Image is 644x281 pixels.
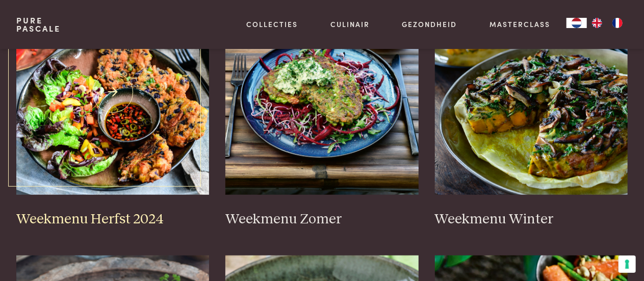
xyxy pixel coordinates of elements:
a: NL [566,18,587,28]
button: Uw voorkeuren voor toestemming voor trackingtechnologieën [619,256,636,273]
a: PurePascale [16,16,61,33]
a: EN [587,18,607,28]
h3: Weekmenu Winter [435,211,628,228]
a: Gezondheid [402,19,457,30]
a: Collecties [246,19,298,30]
aside: Language selected: Nederlands [566,18,628,28]
div: Language [566,18,587,28]
a: FR [607,18,628,28]
a: Masterclass [490,19,550,30]
ul: Language list [587,18,628,28]
a: Culinair [330,19,370,30]
h3: Weekmenu Zomer [225,211,419,228]
h3: Weekmenu Herfst 2024 [16,211,210,228]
